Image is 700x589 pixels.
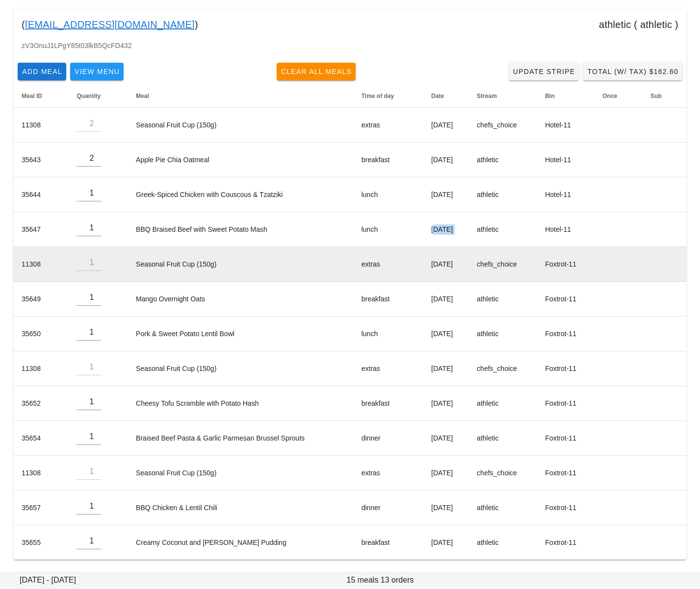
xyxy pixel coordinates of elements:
td: Mango Overnight Oats [128,282,354,317]
div: zV3OnuJ1LPgY85t03lkB5QcFD432 [14,40,686,59]
td: extras [354,247,423,282]
td: Foxtrot-11 [537,456,595,491]
th: Once: Not sorted. Activate to sort ascending. [595,84,643,108]
td: athletic [469,421,537,456]
td: chefs_choice [469,456,537,491]
td: dinner [354,421,423,456]
td: 11308 [14,247,69,282]
td: [DATE] [423,212,469,247]
span: Meal [136,93,149,99]
td: Foxtrot-11 [537,421,595,456]
td: 35644 [14,177,69,212]
td: athletic [469,212,537,247]
td: 11308 [14,456,69,491]
td: Seasonal Fruit Cup (150g) [128,108,354,143]
td: [DATE] [423,491,469,525]
td: extras [354,456,423,491]
td: [DATE] [423,351,469,386]
td: 35650 [14,317,69,351]
td: athletic [469,525,537,560]
td: Foxtrot-11 [537,525,595,560]
div: ( ) athletic ( athletic ) [14,9,686,40]
td: Foxtrot-11 [537,351,595,386]
td: chefs_choice [469,351,537,386]
td: Hotel-11 [537,212,595,247]
td: BBQ Chicken & Lentil Chili [128,491,354,525]
button: Clear All Meals [277,63,356,80]
td: dinner [354,491,423,525]
td: 35649 [14,282,69,317]
th: Date: Not sorted. Activate to sort ascending. [423,84,469,108]
span: Stream [477,93,497,99]
td: [DATE] [423,282,469,317]
th: Quantity: Not sorted. Activate to sort ascending. [69,84,128,108]
td: chefs_choice [469,247,537,282]
td: athletic [469,317,537,351]
span: View Menu [74,68,120,75]
span: Bin [545,93,554,99]
td: [DATE] [423,421,469,456]
button: Add Meal [18,63,66,80]
span: Update Stripe [513,68,575,75]
td: [DATE] [423,525,469,560]
td: Foxtrot-11 [537,282,595,317]
td: Hotel-11 [537,108,595,143]
td: Foxtrot-11 [537,386,595,421]
td: lunch [354,177,423,212]
td: athletic [469,491,537,525]
td: 35654 [14,421,69,456]
td: Hotel-11 [537,177,595,212]
td: athletic [469,177,537,212]
td: 35652 [14,386,69,421]
td: Greek-Spiced Chicken with Couscous & Tzatziki [128,177,354,212]
span: Quantity [77,93,101,99]
td: [DATE] [423,177,469,212]
td: 35657 [14,491,69,525]
span: Clear All Meals [281,68,352,75]
a: Update Stripe [509,63,579,80]
td: Braised Beef Pasta & Garlic Parmesan Brussel Sprouts [128,421,354,456]
td: Seasonal Fruit Cup (150g) [128,247,354,282]
td: 11308 [14,351,69,386]
td: chefs_choice [469,108,537,143]
td: 35643 [14,143,69,177]
td: [DATE] [423,386,469,421]
th: Meal: Not sorted. Activate to sort ascending. [128,84,354,108]
td: extras [354,108,423,143]
td: athletic [469,386,537,421]
th: Time of day: Not sorted. Activate to sort ascending. [354,84,423,108]
td: [DATE] [423,456,469,491]
td: breakfast [354,386,423,421]
span: Meal ID [22,93,42,99]
span: Date [431,93,444,99]
td: Seasonal Fruit Cup (150g) [128,351,354,386]
td: lunch [354,317,423,351]
td: lunch [354,212,423,247]
td: Seasonal Fruit Cup (150g) [128,456,354,491]
td: extras [354,351,423,386]
span: Once [602,93,617,99]
td: [DATE] [423,108,469,143]
td: breakfast [354,282,423,317]
span: Total (w/ Tax) $162.60 [587,68,678,75]
td: 11308 [14,108,69,143]
td: Pork & Sweet Potato Lentil Bowl [128,317,354,351]
span: Add Meal [22,68,62,75]
a: [EMAIL_ADDRESS][DOMAIN_NAME] [25,17,195,32]
span: Time of day [362,93,394,99]
span: Sub [650,93,662,99]
button: View Menu [70,63,124,80]
td: Hotel-11 [537,143,595,177]
th: Stream: Not sorted. Activate to sort ascending. [469,84,537,108]
td: breakfast [354,143,423,177]
td: BBQ Braised Beef with Sweet Potato Mash [128,212,354,247]
th: Sub: Not sorted. Activate to sort ascending. [643,84,686,108]
button: Total (w/ Tax) $162.60 [583,63,682,80]
th: Bin: Not sorted. Activate to sort ascending. [537,84,595,108]
td: [DATE] [423,143,469,177]
td: [DATE] [423,317,469,351]
th: Meal ID: Not sorted. Activate to sort ascending. [14,84,69,108]
td: 35655 [14,525,69,560]
td: breakfast [354,525,423,560]
td: Creamy Coconut and [PERSON_NAME] Pudding [128,525,354,560]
